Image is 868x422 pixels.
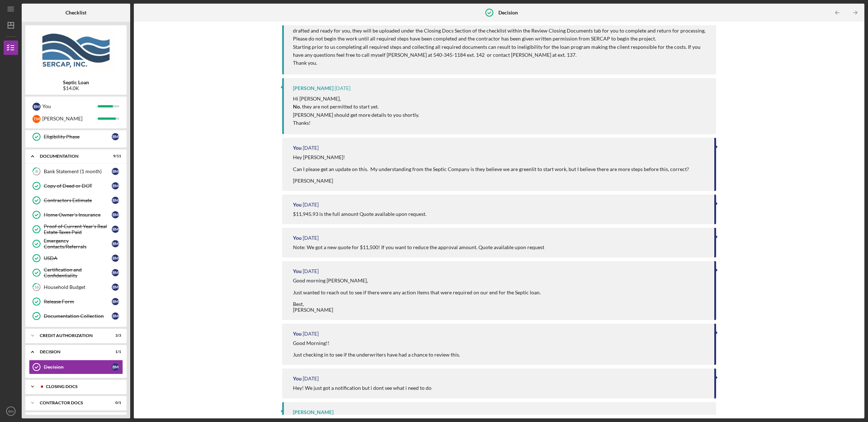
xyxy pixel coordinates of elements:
text: BM [8,409,13,413]
p: Thanks! [293,119,419,127]
a: 16Household BudgetBM [29,280,123,294]
div: Contractors Estimate [44,197,112,203]
div: 3 / 3 [108,333,121,338]
b: Checklist [65,10,86,16]
div: 1 / 1 [108,350,121,354]
div: Release Form [44,299,112,304]
a: 8Bank Statement (1 month)BM [29,164,123,179]
div: B M [112,298,119,305]
a: Documentation CollectionBM [29,309,123,323]
a: Release FormBM [29,294,123,309]
p: You will be hearing from [PERSON_NAME] within the next 10-15 business days for you to complete th... [293,18,709,35]
tspan: 16 [34,285,39,290]
div: Bank Statement (1 month) [44,169,112,174]
a: Contractors EstimateBM [29,193,123,208]
div: Note: We got a new quote for $11,500! If you want to reduce the approval amount. Quote available ... [293,244,544,250]
div: B M [112,182,119,189]
a: USDABM [29,251,123,265]
p: [PERSON_NAME] should get more details to you shortly. [293,111,419,119]
div: Good Morning!! Just checking in to see if the underwriters have had a chance to review this. [293,340,460,358]
a: DecisionBM [29,360,123,374]
div: Documentation Collection [44,313,112,319]
div: Emergency Contacts/Referrals [44,238,112,250]
time: 2025-06-12 12:27 [303,331,319,337]
div: B M [112,363,119,371]
a: Home Owner's InsuranceBM [29,208,123,222]
div: Eligibility Phase [44,134,112,140]
div: [PERSON_NAME] [42,112,98,125]
p: , they are not permitted to start yet. [293,103,419,111]
img: Product logo [25,29,127,72]
time: 2025-08-04 20:30 [303,145,319,151]
a: Emergency Contacts/ReferralsBM [29,236,123,251]
div: Hey [PERSON_NAME]! Can I please get an update on this. My understanding from the Septic Company i... [293,154,690,183]
div: Home Owner's Insurance [44,212,112,218]
time: 2025-08-04 20:42 [335,85,350,91]
div: You [42,100,98,112]
div: CLOSING DOCS [46,384,118,389]
a: Proof of Current Year's Real Estate Taxes PaidBM [29,222,123,236]
div: Contractor Docs [40,401,103,405]
p: Thank you. [293,59,709,67]
time: 2025-06-23 16:40 [303,202,319,208]
a: Eligibility PhaseBM [29,129,123,144]
div: B M [112,168,119,175]
button: BM [4,404,18,418]
p: Starting prior to us completing all required steps and collecting all required documents can resu... [293,43,709,59]
div: You [293,268,302,274]
div: You [293,202,302,208]
div: B M [112,312,119,320]
div: [PERSON_NAME] [293,409,333,415]
div: You [293,235,302,241]
div: Good morning [PERSON_NAME], Just wanted to reach out to see if there were any action items that w... [293,278,541,313]
div: B M [112,269,119,276]
div: Decision [40,350,103,354]
div: T M [33,115,41,123]
div: Documentation [40,154,103,158]
div: Decision [44,364,112,370]
div: B M [112,255,119,262]
div: B M [112,240,119,247]
div: Copy of Deed or DOT [44,183,112,189]
div: CREDIT AUTHORIZATION [40,333,103,338]
div: 0 / 1 [108,401,121,405]
time: 2025-06-09 17:26 [303,376,319,381]
div: Hey! We just got a notification but i dont see what i need to do [293,385,431,391]
div: [PERSON_NAME] [293,85,333,91]
p: Hi [PERSON_NAME], [293,95,419,103]
div: B M [112,226,119,233]
div: $14.0K [63,85,89,91]
div: 9 / 11 [108,154,121,158]
a: Copy of Deed or DOTBM [29,179,123,193]
p: Please do not begin the work until all required steps have been completed and the contractor has ... [293,35,709,43]
div: B M [112,133,119,140]
tspan: 8 [35,169,38,174]
div: $11,945.93 is the full amount Quote available upon request. [293,211,426,217]
time: 2025-06-19 12:15 [303,268,319,274]
div: B M [112,211,119,218]
div: Household Budget [44,284,112,290]
div: B M [112,197,119,204]
b: Decision [498,10,518,16]
b: Septic Loan [63,80,89,85]
div: USDA [44,255,112,261]
strong: No [293,103,300,110]
div: You [293,376,302,381]
a: Certification and ConfidentialityBM [29,265,123,280]
div: Proof of Current Year's Real Estate Taxes Paid [44,223,112,235]
div: B M [33,103,41,111]
time: 2025-06-23 15:18 [303,235,319,241]
div: You [293,145,302,151]
div: You [293,331,302,337]
div: Certification and Confidentiality [44,267,112,278]
div: B M [112,284,119,291]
